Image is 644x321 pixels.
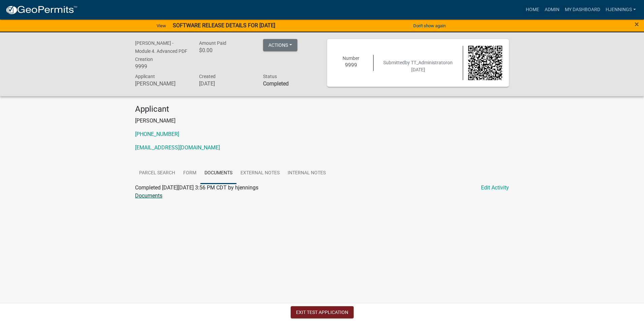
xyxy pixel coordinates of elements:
[562,3,603,16] a: My Dashboard
[135,104,509,114] h4: Applicant
[135,80,189,87] h6: [PERSON_NAME]
[284,163,330,184] a: Internal Notes
[263,80,289,87] strong: Completed
[405,60,447,65] span: by TT_Administrator
[135,192,162,199] a: Documents
[236,163,284,184] a: External Notes
[135,131,179,137] a: [PHONE_NUMBER]
[635,20,639,29] span: ×
[135,63,189,70] h6: 9999
[199,40,226,46] span: Amount Paid
[603,3,639,16] a: hjennings
[200,163,236,184] a: Documents
[199,47,253,53] h6: $0.00
[199,74,216,79] span: Created
[263,39,297,51] button: Actions
[542,3,562,16] a: Admin
[523,3,542,16] a: Home
[411,20,448,31] button: Don't show again
[135,117,509,125] p: [PERSON_NAME]
[468,46,503,80] img: QR code
[135,40,187,62] span: [PERSON_NAME] - Module 4. Advanced PDF Creation
[135,184,258,191] span: Completed [DATE][DATE] 3:56 PM CDT by hjennings
[263,74,277,79] span: Status
[135,163,179,184] a: Parcel search
[334,62,368,68] h6: 9999
[635,20,639,28] button: Close
[291,306,354,318] button: Exit Test Application
[154,20,169,31] a: View
[481,184,509,192] a: Edit Activity
[135,74,155,79] span: Applicant
[199,80,253,87] h6: [DATE]
[179,163,200,184] a: Form
[173,22,275,29] strong: SOFTWARE RELEASE DETAILS FOR [DATE]
[343,56,359,61] span: Number
[135,144,220,151] a: [EMAIL_ADDRESS][DOMAIN_NAME]
[383,60,453,72] span: Submitted on [DATE]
